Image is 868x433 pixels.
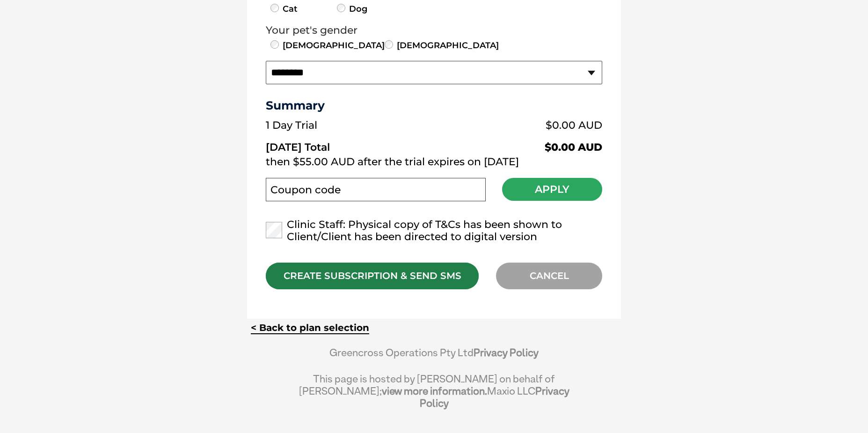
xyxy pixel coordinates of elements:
td: 1 Day Trial [266,117,443,134]
a: Privacy Policy [474,346,539,359]
label: Clinic Staff: Physical copy of T&Cs has been shown to Client/Client has been directed to digital ... [266,219,602,243]
a: view more information. [382,385,487,397]
td: [DATE] Total [266,134,443,154]
td: $0.00 AUD [443,134,602,154]
div: Greencross Operations Pty Ltd [299,346,569,368]
div: CANCEL [496,263,602,289]
legend: Your pet's gender [266,24,602,37]
div: This page is hosted by [PERSON_NAME] on behalf of [PERSON_NAME]; Maxio LLC [299,368,569,409]
div: CREATE SUBSCRIPTION & SEND SMS [266,263,479,289]
td: then $55.00 AUD after the trial expires on [DATE] [266,154,602,170]
button: Apply [502,178,602,201]
td: $0.00 AUD [443,117,602,134]
input: Clinic Staff: Physical copy of T&Cs has been shown to Client/Client has been directed to digital ... [266,222,282,238]
a: < Back to plan selection [251,322,369,334]
a: Privacy Policy [420,385,569,409]
h3: Summary [266,98,602,112]
label: Coupon code [270,184,341,196]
